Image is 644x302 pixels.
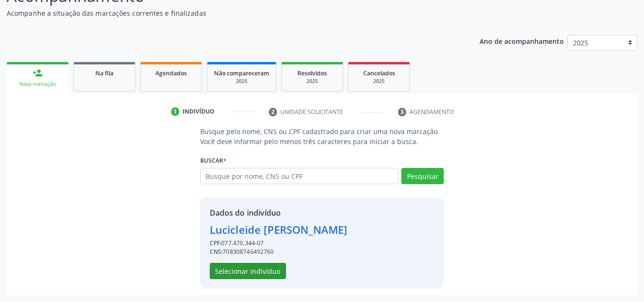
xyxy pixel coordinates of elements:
div: Dados do indivíduo [210,207,348,219]
button: Pesquisar [401,168,444,184]
p: Acompanhe a situação das marcações correntes e finalizadas [7,8,448,18]
p: Ano de acompanhamento [480,35,564,47]
input: Busque por nome, CNS ou CPF [200,168,399,184]
label: Buscar [200,153,226,168]
div: 2025 [355,78,403,85]
span: Cancelados [363,69,395,77]
div: Nova marcação [13,81,62,88]
div: 2025 [288,78,336,85]
div: 1 [171,107,180,116]
span: Não compareceram [214,69,269,77]
div: Lucicleide [PERSON_NAME] [210,222,348,238]
div: 077.470.344-07 [210,239,348,248]
span: CPF: [210,239,222,247]
div: person_add [32,68,43,78]
p: Busque pelo nome, CNS ou CPF cadastrado para criar uma nova marcação. Você deve informar pelo men... [200,126,444,146]
span: Agendados [155,69,187,77]
span: CNS: [210,248,223,256]
span: Resolvidos [297,69,327,77]
span: Na fila [95,69,113,77]
button: Selecionar indivíduo [210,263,286,279]
div: 708308746492760 [210,248,348,256]
div: 2025 [214,78,269,85]
div: Indivíduo [183,107,215,116]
